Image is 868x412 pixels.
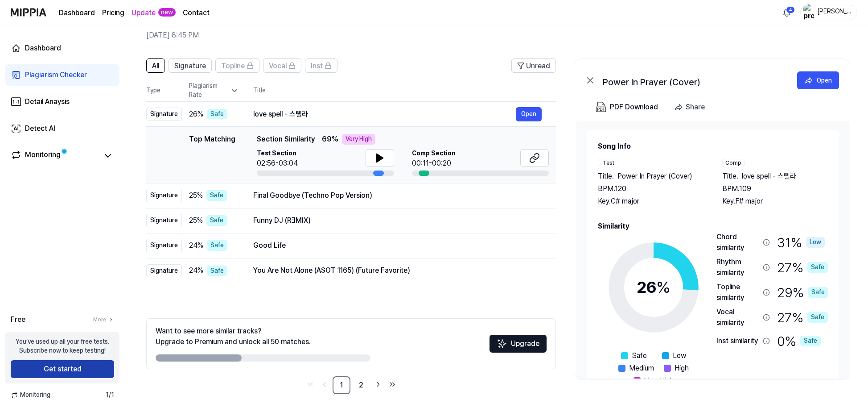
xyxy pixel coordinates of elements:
[671,98,712,116] button: Share
[598,196,704,207] div: Key. C# major
[782,7,792,18] img: 알림
[716,232,759,253] div: Chord similarity
[5,64,119,86] a: Plagiarism Checker
[412,149,456,158] span: Comp Section
[742,171,796,182] span: love spell - 스텔라
[183,8,210,18] a: Contact
[497,338,507,349] img: Sparkles
[146,214,182,227] div: Signature
[412,158,456,169] div: 00:11-00:20
[189,265,203,276] span: 24 %
[221,61,245,71] span: Topline
[352,376,370,394] a: 2
[644,375,674,386] span: Very High
[11,360,114,378] button: Get started
[189,240,203,251] span: 24 %
[253,265,542,276] div: You Are Not Alone (ASOT 1165) (Future Favorite)
[5,118,119,139] a: Detect AI
[716,336,759,346] div: Inst similarity
[189,134,235,176] div: Top Matching
[322,134,338,145] span: 69 %
[603,75,781,86] div: Power In Prayer (Cover)
[777,282,828,303] div: 29 %
[146,58,165,73] button: All
[800,5,857,20] button: profile[PERSON_NAME]
[25,150,61,162] div: Monitoring
[777,332,821,350] div: 0 %
[675,363,689,374] span: High
[146,189,182,202] div: Signature
[59,8,95,18] a: Dashboard
[5,37,119,59] a: Dashboard
[797,71,839,89] button: Open
[800,336,821,346] div: Safe
[207,240,227,251] div: Safe
[16,337,109,355] div: You’ve used up all your free tests. Subscribe now to keep testing!
[777,257,828,278] div: 27 %
[598,183,704,194] div: BPM. 120
[253,190,542,201] div: Final Goodbye (Techno Pop Version)
[253,109,516,120] div: love spell - 스텔라
[25,123,55,134] div: Detect AI
[632,350,647,361] span: Safe
[189,109,203,120] span: 26 %
[716,257,759,278] div: Rhythm similarity
[516,107,542,121] a: Open
[152,61,159,71] span: All
[594,98,660,116] button: PDF Download
[817,7,852,17] div: [PERSON_NAME]
[629,363,654,374] span: Medium
[25,96,70,107] div: Detail Anaysis
[722,159,745,167] div: Comp
[817,75,832,85] div: Open
[598,221,828,232] h2: Similarity
[146,239,182,252] div: Signature
[206,190,227,201] div: Safe
[386,378,399,391] a: Go to last page
[11,391,50,400] span: Monitoring
[253,80,556,101] th: Title
[158,8,176,17] div: new
[146,376,556,394] nav: pagination
[722,196,829,207] div: Key. F# major
[716,282,759,303] div: Topline similarity
[786,6,795,13] div: 4
[342,134,375,145] div: Very High
[25,43,61,54] div: Dashboard
[777,307,828,328] div: 27 %
[11,150,98,162] a: Monitoring
[311,61,323,71] span: Inst
[207,266,227,276] div: Safe
[263,58,301,73] button: Vocal
[598,159,619,167] div: Test
[806,237,825,248] div: Low
[146,108,182,121] div: Signature
[318,378,331,391] a: Go to previous page
[598,171,614,182] span: Title .
[807,312,828,323] div: Safe
[189,82,239,99] div: Plagiarism Rate
[253,240,542,251] div: Good Life
[610,101,658,113] div: PDF Download
[189,190,203,201] span: 25 %
[305,58,337,73] button: Inst
[304,378,317,391] a: Go to first page
[526,61,550,71] span: Unread
[146,264,182,278] div: Signature
[253,215,542,226] div: Funny DJ (RƎMIX)
[656,278,671,297] span: %
[146,30,799,41] h2: [DATE] 8:45 PM
[215,58,259,73] button: Topline
[686,101,705,113] div: Share
[598,141,828,152] h2: Song Info
[93,316,114,324] a: More
[637,275,671,300] div: 26
[169,58,212,73] button: Signature
[156,326,311,347] div: Want to see more similar tracks? Upgrade to Premium and unlock all 50 matches.
[269,61,287,71] span: Vocal
[257,149,298,158] span: Test Section
[146,80,182,102] th: Type
[102,8,124,18] a: Pricing
[490,342,547,351] a: SparklesUpgrade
